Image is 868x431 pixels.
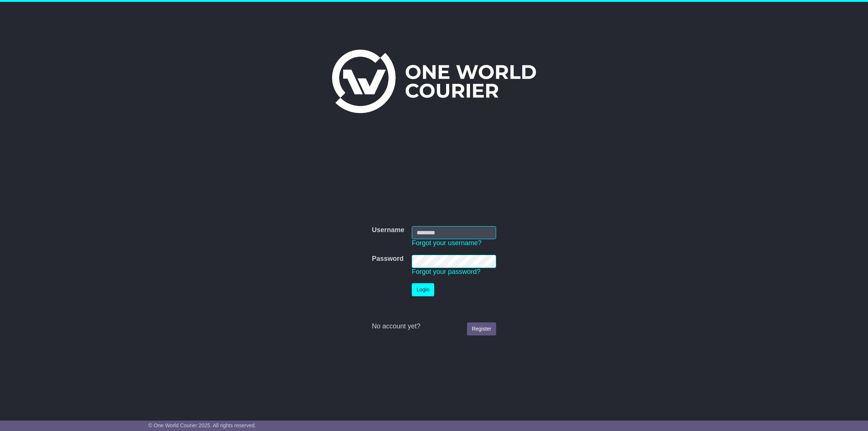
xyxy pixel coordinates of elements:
[372,226,404,234] label: Username
[412,283,434,296] button: Login
[467,322,496,335] a: Register
[372,255,404,263] label: Password
[332,50,536,113] img: One World
[412,268,480,275] a: Forgot your password?
[412,239,482,247] a: Forgot your username?
[148,422,256,428] span: © One World Courier 2025. All rights reserved.
[372,322,496,331] div: No account yet?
